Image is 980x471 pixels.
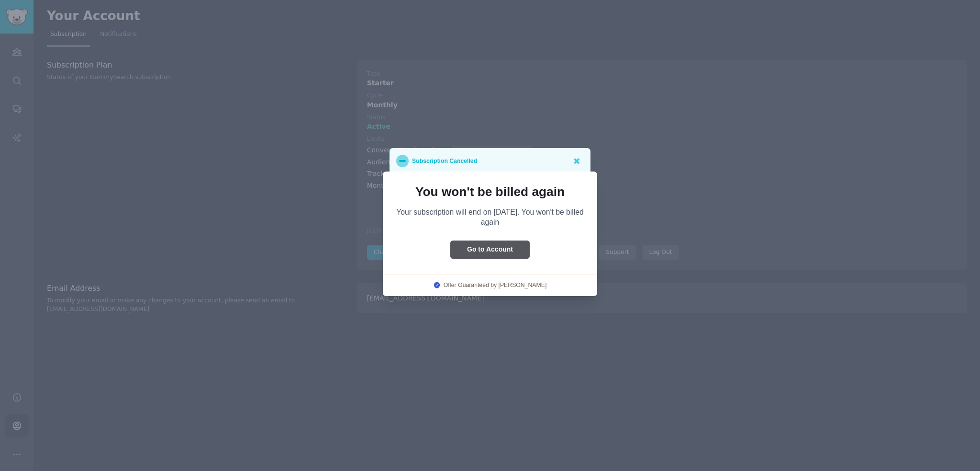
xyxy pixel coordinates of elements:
[450,241,530,259] button: Go to Account
[396,185,584,198] p: You won't be billed again
[444,281,547,290] a: Offer Guaranteed by [PERSON_NAME]
[396,207,584,227] p: Your subscription will end on [DATE]. You won't be billed again
[412,155,477,167] p: Subscription Cancelled
[434,282,440,288] img: logo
